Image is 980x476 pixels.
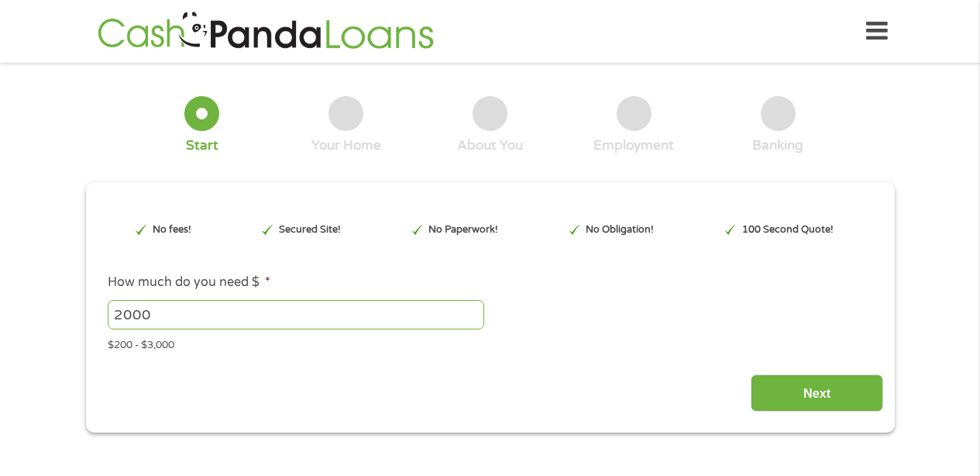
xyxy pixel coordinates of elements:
[153,222,191,237] p: No fees!
[279,222,341,237] p: Secured Site!
[751,374,883,412] input: Next
[311,137,381,154] div: Your Home
[457,137,523,154] div: About You
[586,222,654,237] p: No Obligation!
[742,222,834,237] p: 100 Second Quote!
[428,222,498,237] p: No Paperwork!
[186,137,218,154] div: Start
[108,333,872,354] div: $200 - $3,000
[593,137,674,154] div: Employment
[752,137,803,154] div: Banking
[93,9,438,53] img: GetLoanNow Logo
[108,274,270,291] label: How much do you need $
